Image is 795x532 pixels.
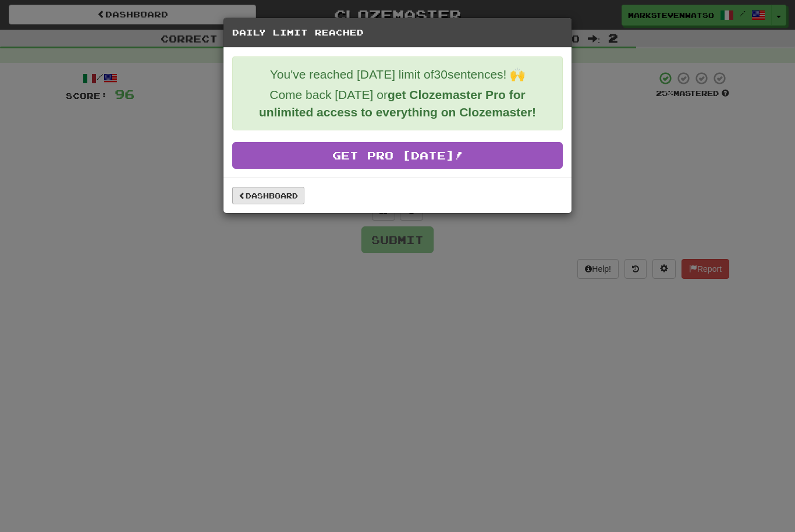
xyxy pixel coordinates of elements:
a: Get Pro [DATE]! [232,142,563,169]
p: Come back [DATE] or [242,86,553,121]
strong: get Clozemaster Pro for unlimited access to everything on Clozemaster! [259,88,536,119]
a: Dashboard [232,187,304,204]
h5: Daily Limit Reached [232,27,563,38]
p: You've reached [DATE] limit of 30 sentences! 🙌 [242,66,553,83]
